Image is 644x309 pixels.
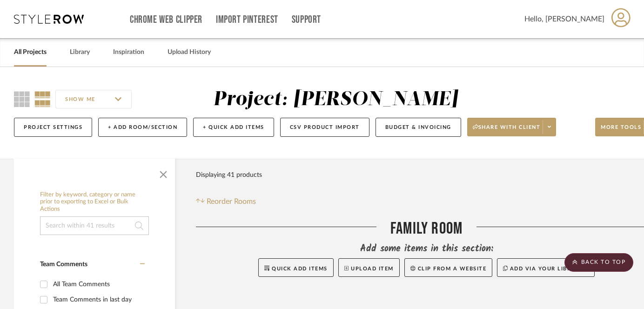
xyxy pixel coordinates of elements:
a: Support [292,16,321,24]
a: Import Pinterest [216,16,278,24]
div: All Team Comments [53,277,142,292]
button: + Add Room/Section [98,118,187,137]
scroll-to-top-button: BACK TO TOP [564,253,633,272]
span: Team Comments [40,261,87,268]
a: Inspiration [113,46,144,59]
span: Reorder Rooms [207,196,256,207]
h6: Filter by keyword, category or name prior to exporting to Excel or Bulk Actions [40,191,149,213]
button: Project Settings [14,118,92,137]
a: Library [70,46,90,59]
button: Close [154,163,173,182]
button: Share with client [467,118,557,136]
button: Add via your libraries [497,258,595,277]
div: Project: [PERSON_NAME] [213,90,458,109]
button: Reorder Rooms [196,196,256,207]
div: Displaying 41 products [196,166,262,184]
a: All Projects [14,46,47,59]
input: Search within 41 results [40,216,149,235]
button: Clip from a website [404,258,492,277]
button: CSV Product Import [280,118,369,137]
span: Share with client [473,124,541,138]
button: + Quick Add Items [193,118,274,137]
span: Quick Add Items [272,266,328,271]
button: Budget & Invoicing [376,118,461,137]
div: Team Comments in last day [53,292,142,307]
button: Quick Add Items [258,258,334,277]
span: More tools [601,124,641,138]
button: Upload Item [338,258,400,277]
a: Upload History [168,46,211,59]
a: Chrome Web Clipper [130,16,202,24]
span: Hello, [PERSON_NAME] [524,13,604,25]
